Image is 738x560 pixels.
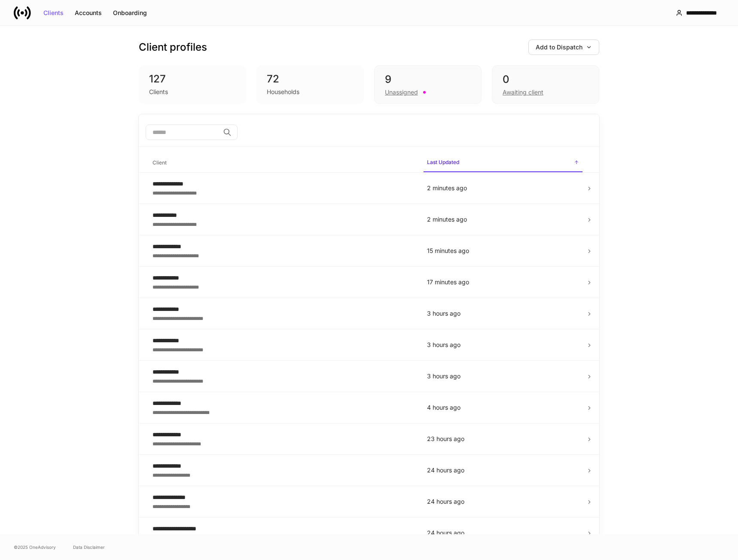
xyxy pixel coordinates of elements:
p: 3 hours ago [427,341,579,349]
p: 2 minutes ago [427,184,579,192]
button: Add to Dispatch [528,40,599,55]
button: Clients [38,6,69,20]
span: © 2025 OneAdvisory [14,544,56,551]
div: 127 [149,72,236,86]
div: Clients [43,10,64,16]
div: 9 [385,73,471,86]
span: Client [149,154,417,172]
h6: Client [152,158,167,167]
a: Data Disclaimer [73,544,105,551]
p: 3 hours ago [427,309,579,318]
div: Unassigned [385,88,418,97]
span: Last Updated [424,154,582,172]
p: 24 hours ago [427,466,579,475]
div: Add to Dispatch [536,44,592,50]
p: 4 hours ago [427,403,579,412]
div: 9Unassigned [374,65,482,104]
div: Awaiting client [503,88,543,97]
p: 3 hours ago [427,372,579,380]
div: 72 [267,72,354,86]
h3: Client profiles [139,40,207,54]
p: 24 hours ago [427,497,579,506]
p: 17 minutes ago [427,278,579,286]
p: 24 hours ago [427,529,579,537]
div: 0 [503,73,589,86]
button: Onboarding [107,6,152,20]
div: Onboarding [113,10,147,16]
p: 23 hours ago [427,435,579,443]
div: Households [267,88,299,96]
h6: Last Updated [427,158,459,166]
p: 15 minutes ago [427,247,579,255]
div: Clients [149,88,168,96]
button: Accounts [69,6,107,20]
div: Accounts [75,10,102,16]
p: 2 minutes ago [427,215,579,224]
div: 0Awaiting client [492,65,599,104]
